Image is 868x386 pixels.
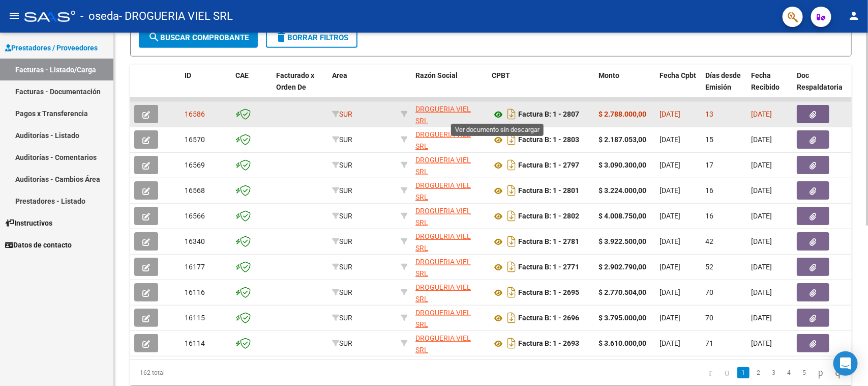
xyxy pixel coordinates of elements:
span: DROGUERIA VIEL SRL [415,156,471,176]
i: Descargar documento [505,310,518,326]
i: Descargar documento [505,259,518,275]
datatable-header-cell: Facturado x Orden De [272,65,328,109]
span: 16115 [185,314,205,322]
span: 70 [705,314,713,322]
strong: $ 2.902.790,00 [598,263,646,271]
a: 2 [753,367,765,378]
a: 5 [798,367,811,378]
span: 52 [705,263,713,271]
span: DROGUERIA VIEL SRL [415,232,471,252]
span: - oseda [80,5,119,27]
span: 16114 [185,339,205,347]
datatable-header-cell: Monto [594,65,655,109]
datatable-header-cell: ID [181,65,231,109]
a: 1 [737,367,750,378]
strong: Factura B: 1 - 2781 [518,238,579,246]
span: [DATE] [660,135,680,144]
strong: $ 2.770.504,00 [598,288,646,296]
strong: Factura B: 1 - 2801 [518,187,579,195]
i: Descargar documento [505,131,518,148]
strong: Factura B: 1 - 2696 [518,314,579,322]
span: [DATE] [660,186,680,195]
div: 30714125903 [415,180,484,201]
span: [DATE] [751,263,772,271]
span: [DATE] [660,110,680,118]
i: Descargar documento [505,106,518,122]
strong: Factura B: 1 - 2802 [518,212,579,220]
div: 30714125903 [415,231,484,252]
strong: Factura B: 1 - 2695 [518,289,579,297]
span: SUR [332,339,352,347]
a: go to first page [704,367,717,378]
span: SUR [332,186,352,195]
span: CAE [235,71,249,79]
span: [DATE] [660,161,680,169]
span: [DATE] [751,314,772,322]
strong: Factura B: 1 - 2693 [518,340,579,348]
span: CPBT [492,71,510,79]
span: 70 [705,288,713,296]
strong: $ 4.008.750,00 [598,212,646,220]
datatable-header-cell: Doc Respaldatoria [793,65,854,109]
span: [DATE] [751,110,772,118]
span: Doc Respaldatoria [797,71,843,91]
div: 30714125903 [415,282,484,303]
strong: $ 3.610.000,00 [598,339,646,347]
strong: $ 3.795.000,00 [598,314,646,322]
div: 30714125903 [415,154,484,176]
span: 16568 [185,186,205,195]
span: DROGUERIA VIEL SRL [415,283,471,303]
strong: $ 3.224.000,00 [598,186,646,195]
span: 71 [705,339,713,347]
a: 4 [783,367,795,378]
span: SUR [332,263,352,271]
span: [DATE] [751,288,772,296]
span: ID [185,71,191,79]
i: Descargar documento [505,182,518,199]
a: 3 [768,367,780,378]
span: 16 [705,186,713,195]
i: Descargar documento [505,157,518,173]
span: Monto [598,71,619,79]
strong: $ 3.090.300,00 [598,161,646,169]
span: SUR [332,237,352,245]
datatable-header-cell: Fecha Cpbt [655,65,701,109]
span: 16116 [185,288,205,296]
strong: Factura B: 1 - 2803 [518,136,579,144]
datatable-header-cell: Días desde Emisión [701,65,747,109]
strong: Factura B: 1 - 2807 [518,111,579,119]
span: [DATE] [751,212,772,220]
span: [DATE] [751,339,772,347]
span: Buscar Comprobante [148,33,249,42]
strong: $ 2.187.053,00 [598,135,646,144]
span: DROGUERIA VIEL SRL [415,258,471,278]
mat-icon: search [148,31,160,43]
span: 42 [705,237,713,245]
strong: $ 2.788.000,00 [598,110,646,118]
span: DROGUERIA VIEL SRL [415,309,471,328]
datatable-header-cell: Area [328,65,397,109]
div: 30714125903 [415,256,484,278]
span: DROGUERIA VIEL SRL [415,181,471,201]
span: [DATE] [660,288,680,296]
span: DROGUERIA VIEL SRL [415,334,471,354]
span: 16586 [185,110,205,118]
span: SUR [332,288,352,296]
span: DROGUERIA VIEL SRL [415,105,471,125]
span: [DATE] [660,263,680,271]
i: Descargar documento [505,233,518,250]
span: 16569 [185,161,205,169]
span: SUR [332,110,352,118]
a: go to next page [814,367,828,378]
span: Días desde Emisión [705,71,741,91]
li: page 5 [797,364,812,381]
datatable-header-cell: Razón Social [411,65,488,109]
div: 30714125903 [415,205,484,227]
span: Borrar Filtros [275,33,348,42]
li: page 3 [766,364,782,381]
span: 15 [705,135,713,144]
span: 17 [705,161,713,169]
button: Borrar Filtros [266,27,357,48]
mat-icon: delete [275,31,287,43]
mat-icon: menu [8,10,20,22]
